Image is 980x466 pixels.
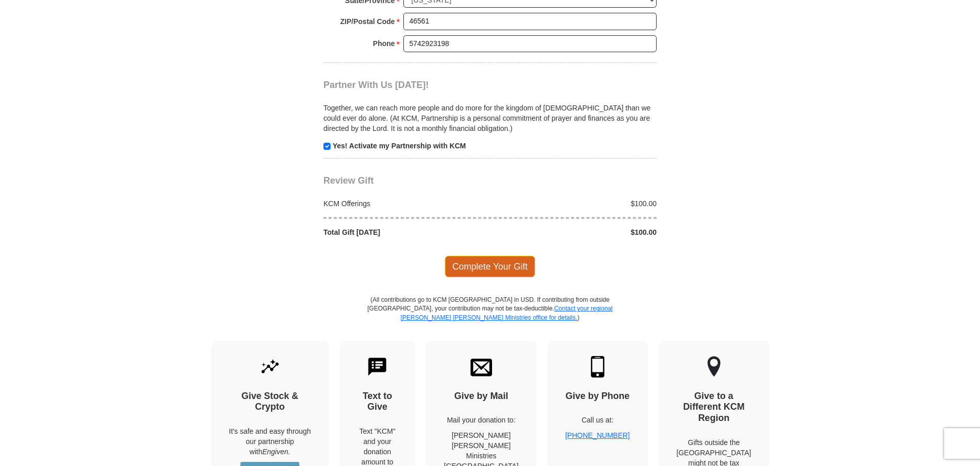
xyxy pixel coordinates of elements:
[262,448,290,456] i: Engiven.
[229,426,311,457] p: It's safe and easy through our partnership with
[565,415,630,425] p: Call us at:
[400,305,612,321] a: Contact your regional [PERSON_NAME] [PERSON_NAME] Ministries office for details.
[565,391,630,402] h4: Give by Phone
[318,198,491,209] div: KCM Offerings
[318,227,491,237] div: Total Gift [DATE]
[229,391,311,413] h4: Give Stock & Crypto
[367,296,613,340] p: (All contributions go to KCM [GEOGRAPHIC_DATA] in USD. If contributing from outside [GEOGRAPHIC_D...
[490,227,662,237] div: $100.00
[707,356,721,378] img: other-region
[333,142,466,150] strong: Yes! Activate my Partnership with KCM
[677,391,751,424] h4: Give to a Different KCM Region
[323,175,374,186] span: Review Gift
[373,36,395,51] strong: Phone
[471,356,492,378] img: envelope.svg
[587,356,608,378] img: mobile.svg
[340,14,395,29] strong: ZIP/Postal Code
[565,431,630,439] a: [PHONE_NUMBER]
[490,198,662,209] div: $100.00
[444,391,519,402] h4: Give by Mail
[366,356,388,378] img: text-to-give.svg
[445,256,536,277] span: Complete Your Gift
[323,103,657,134] p: Together, we can reach more people and do more for the kingdom of [DEMOGRAPHIC_DATA] than we coul...
[358,391,398,413] h4: Text to Give
[323,80,429,90] span: Partner With Us [DATE]!
[444,415,519,425] p: Mail your donation to:
[259,356,281,378] img: give-by-stock.svg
